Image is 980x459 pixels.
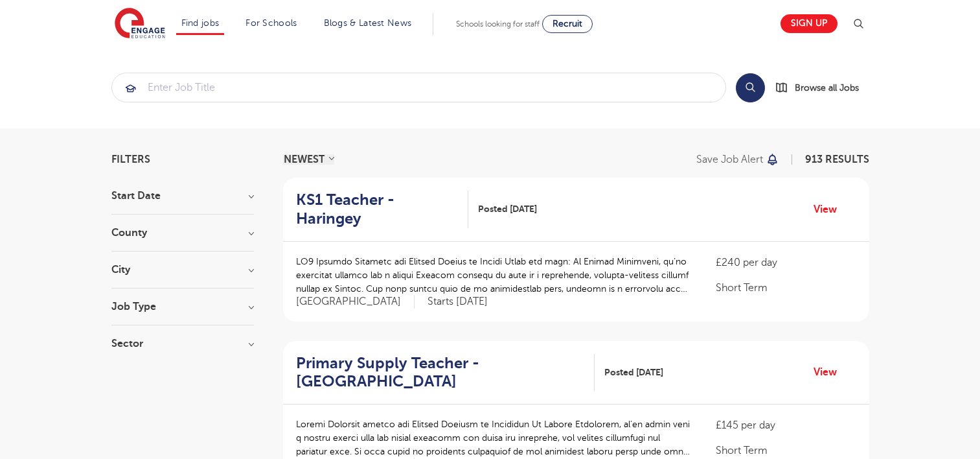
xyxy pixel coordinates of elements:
[111,73,726,102] div: Submit
[814,364,847,381] a: View
[795,80,859,95] span: Browse all Jobs
[696,154,780,165] button: Save job alert
[775,80,869,95] a: Browse all Jobs
[296,295,415,309] span: [GEOGRAPHIC_DATA]
[781,14,838,33] a: Sign up
[112,73,725,102] input: Submit
[111,301,254,312] h3: Job Type
[296,354,584,392] h2: Primary Supply Teacher - [GEOGRAPHIC_DATA]
[111,154,150,165] span: Filters
[115,8,165,40] img: Engage Education
[456,19,540,29] span: Schools looking for staff
[245,18,297,28] a: For Schools
[736,73,765,102] button: Search
[181,18,220,28] a: Find jobs
[716,418,856,433] p: £145 per day
[814,201,847,218] a: View
[296,418,690,458] p: Loremi Dolorsit ametco adi Elitsed Doeiusm te Incididun Ut Labore Etdolorem, al’en admin veni q n...
[296,191,459,228] h2: KS1 Teacher - Haringey
[542,15,593,33] a: Recruit
[716,255,856,270] p: £240 per day
[604,366,663,379] span: Posted [DATE]
[553,19,582,29] span: Recruit
[716,280,856,296] p: Short Term
[478,202,537,216] span: Posted [DATE]
[324,18,412,28] a: Blogs & Latest News
[805,154,869,165] span: 913 RESULTS
[111,265,254,275] h3: City
[296,255,690,296] p: LO9 Ipsumdo Sitametc adi Elitsed Doeius te Incidi Utlab etd magn: Al Enimad Minimveni, qu’no exer...
[427,295,488,309] p: Starts [DATE]
[296,354,595,392] a: Primary Supply Teacher - [GEOGRAPHIC_DATA]
[111,228,254,238] h3: County
[111,338,254,349] h3: Sector
[111,191,254,201] h3: Start Date
[696,154,763,165] p: Save job alert
[296,191,469,228] a: KS1 Teacher - Haringey
[716,443,856,458] p: Short Term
